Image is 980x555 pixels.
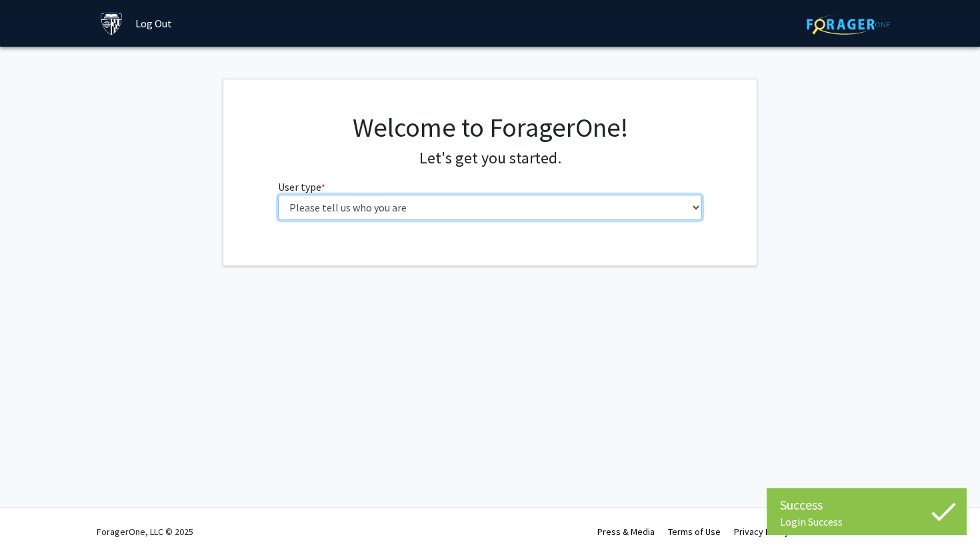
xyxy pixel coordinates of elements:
img: ForagerOne Logo [807,14,890,35]
h1: Welcome to ForagerOne! [278,111,703,143]
a: Press & Media [597,526,655,538]
label: User type [278,179,325,195]
h4: Let's get you started. [278,149,703,168]
div: Success [780,495,953,515]
a: Terms of Use [668,526,721,538]
div: ForagerOne, LLC © 2025 [97,508,193,555]
iframe: Chat [10,495,57,545]
img: Johns Hopkins University Logo [100,12,123,35]
div: Login Success [780,515,953,528]
a: Privacy Policy [734,526,789,538]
